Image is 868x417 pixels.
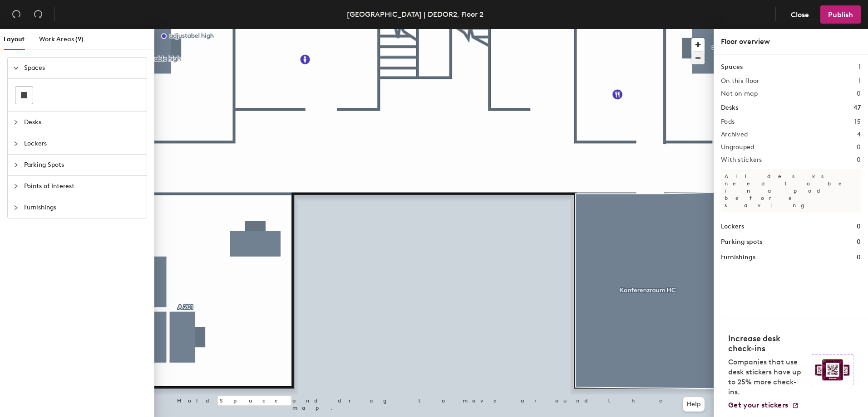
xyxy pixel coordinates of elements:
[721,78,759,85] h2: On this floor
[857,222,861,232] h1: 0
[12,10,21,19] span: undo
[13,120,19,125] span: collapsed
[853,103,861,113] h1: 47
[683,397,705,412] button: Help
[13,205,19,210] span: collapsed
[24,155,141,175] span: Parking Spots
[858,62,861,72] h1: 1
[24,176,141,197] span: Points of Interest
[13,65,19,71] span: expanded
[13,141,19,146] span: collapsed
[728,357,806,397] p: Companies that use desk stickers have up to 25% more check-ins.
[721,237,762,247] h1: Parking spots
[721,156,762,164] h2: With stickers
[721,131,748,138] h2: Archived
[24,197,141,218] span: Furnishings
[721,118,735,126] h2: Pods
[858,78,861,85] h2: 1
[721,62,743,72] h1: Spaces
[24,58,141,78] span: Spaces
[721,90,758,97] h2: Not on map
[24,133,141,154] span: Lockers
[728,401,788,409] span: Get your stickers
[4,35,25,43] span: Layout
[13,184,19,189] span: collapsed
[812,354,853,385] img: Sticker logo
[820,5,861,24] button: Publish
[857,131,861,138] h2: 4
[857,156,861,164] h2: 0
[728,401,799,410] a: Get your stickers
[721,252,755,262] h1: Furnishings
[857,90,861,97] h2: 0
[857,144,861,151] h2: 0
[728,334,806,354] h4: Increase desk check-ins
[7,5,25,24] button: Undo (⌘ + Z)
[721,36,861,47] div: Floor overview
[721,144,755,151] h2: Ungrouped
[24,112,141,133] span: Desks
[854,118,861,126] h2: 15
[783,5,817,24] button: Close
[721,222,744,232] h1: Lockers
[29,5,47,24] button: Redo (⌘ + ⇧ + Z)
[721,169,861,213] p: All desks need to be in a pod before saving
[791,10,809,19] span: Close
[721,103,738,113] h1: Desks
[39,35,84,43] span: Work Areas (9)
[13,162,19,168] span: collapsed
[857,237,861,247] h1: 0
[828,10,853,19] span: Publish
[347,9,483,20] div: [GEOGRAPHIC_DATA] | DEDOR2, Floor 2
[857,252,861,262] h1: 0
